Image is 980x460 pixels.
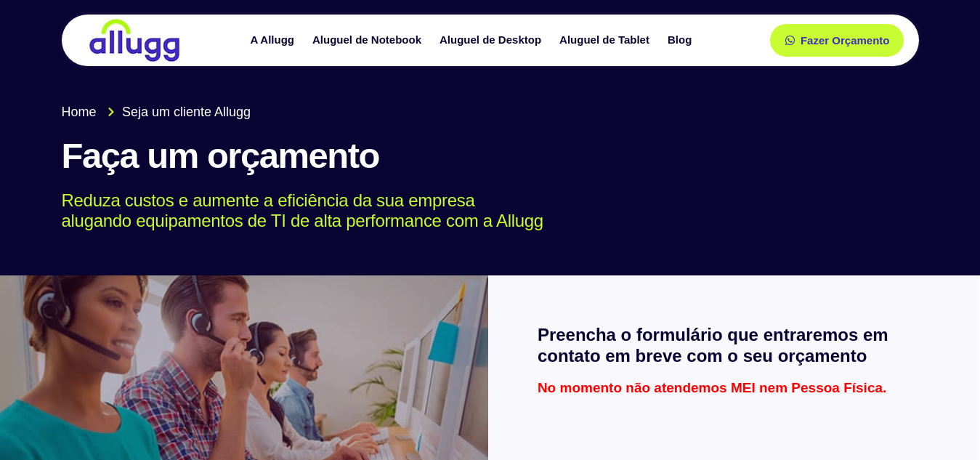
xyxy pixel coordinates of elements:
[538,325,931,367] h2: Preencha o formulário que entraremos em contato em breve com o seu orçamento
[243,28,305,53] a: A Allugg
[62,190,898,233] p: Reduza custos e aumente a eficiência da sua empresa alugando equipamentos de TI de alta performan...
[660,28,702,53] a: Blog
[305,28,432,53] a: Aluguel de Notebook
[62,137,919,176] h1: Faça um orçamento
[770,24,904,57] a: Fazer Orçamento
[87,18,182,62] img: locação de TI é Allugg
[62,102,97,122] span: Home
[801,35,890,46] span: Fazer Orçamento
[432,28,552,53] a: Aluguel de Desktop
[552,28,660,53] a: Aluguel de Tablet
[118,102,251,122] span: Seja um cliente Allugg
[538,381,931,395] p: No momento não atendemos MEI nem Pessoa Física.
